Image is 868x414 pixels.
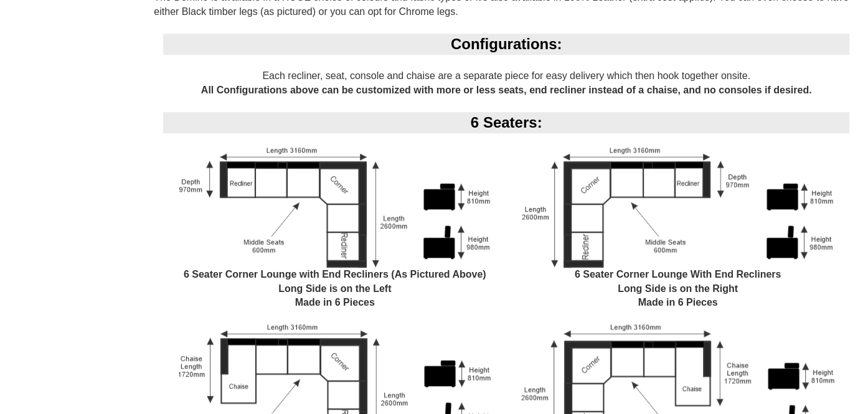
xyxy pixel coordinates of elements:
div: Configurations: [163,34,849,55]
img: 6 Seater Corner Lounge [522,148,834,268]
img: 6 Seater Corner Lounge [179,148,491,268]
b: All Configurations above can be customized with more or less seats, end recliner instead of a cha... [201,85,812,95]
b: 6 Seater Corner Lounge with End Recliners (As Pictured Above) Long Side is on the Left Made in 6 ... [184,269,486,308]
b: 6 Seater Corner Lounge With End Recliners Long Side is on the Right Made in 6 Pieces [575,269,781,308]
div: 6 Seaters: [163,112,849,133]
